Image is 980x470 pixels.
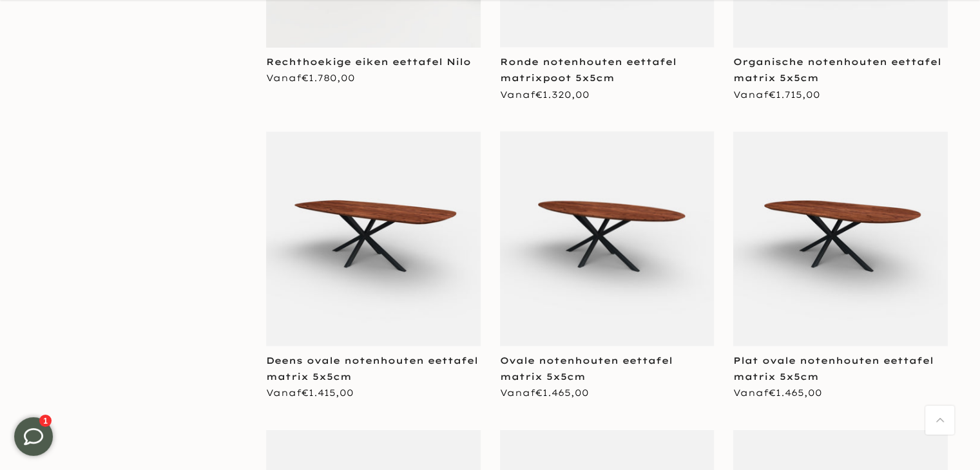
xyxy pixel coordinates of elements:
a: Ronde notenhouten eettafel matrixpoot 5x5cm [500,56,677,84]
span: Vanaf [500,89,590,100]
span: Vanaf [266,387,354,399]
a: Plat ovale notenhouten eettafel matrix 5x5cm [733,355,934,382]
span: Vanaf [500,387,589,399]
a: Deens ovale notenhouten eettafel matrix 5x5cm [266,355,478,382]
a: Organische notenhouten eettafel matrix 5x5cm [733,56,941,84]
span: €1.415,00 [302,387,354,399]
span: €1.465,00 [535,387,589,399]
span: Vanaf [266,72,355,84]
span: €1.320,00 [535,89,590,100]
span: €1.715,00 [769,89,820,100]
span: €1.780,00 [302,72,355,84]
iframe: toggle-frame [1,404,66,469]
a: Terug naar boven [925,406,954,435]
span: Vanaf [733,387,822,399]
span: Vanaf [733,89,820,100]
a: Rechthoekige eiken eettafel Nilo [266,56,471,68]
a: Ovale notenhouten eettafel matrix 5x5cm [500,355,673,382]
span: €1.465,00 [769,387,822,399]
